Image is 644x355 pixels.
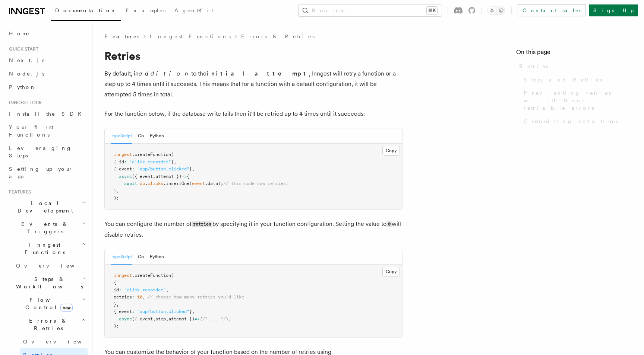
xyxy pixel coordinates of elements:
[524,89,629,112] span: Preventing retries with Non-retriable errors
[382,267,400,276] button: Copy
[104,68,402,100] p: By default, in to the , Inngest will retry a function or a step up to 4 times until it succeeds. ...
[205,181,223,186] span: .data);
[13,275,83,290] span: Steps & Workflows
[386,221,392,227] code: 0
[189,309,192,314] span: }
[174,7,214,13] span: AgentKit
[111,128,132,144] button: TypeScript
[241,33,315,40] a: Errors & Retries
[174,159,176,164] span: ,
[142,294,145,300] span: ,
[181,174,187,179] span: =>
[9,71,44,77] span: Node.js
[6,27,88,40] a: Home
[6,121,88,141] a: Your first Functions
[6,80,88,94] a: Python
[6,220,81,235] span: Events & Triggers
[589,4,638,16] a: Sign Up
[6,238,88,259] button: Inngest Functions
[13,317,81,332] span: Errors & Retries
[148,294,244,300] span: // choose how many retries you'd like
[6,162,88,183] a: Setting up your app
[171,152,174,157] span: (
[60,304,73,312] span: new
[6,199,81,214] span: Local Development
[524,118,618,125] span: Customizing retry times
[137,294,142,300] span: 10
[124,181,137,186] span: await
[153,316,155,322] span: ,
[6,67,88,80] a: Node.js
[150,128,164,144] button: Python
[137,166,189,172] span: "app/button.clicked"
[155,316,166,322] span: step
[9,124,53,138] span: Your first Functions
[487,6,505,15] button: Toggle dark mode
[114,309,132,314] span: { event
[138,128,144,144] button: Go
[137,309,189,314] span: "app/button.clicked"
[132,174,153,179] span: ({ event
[148,181,163,186] span: clicks
[145,181,148,186] span: .
[166,287,168,292] span: ,
[6,196,88,217] button: Local Development
[116,188,119,194] span: ,
[111,249,132,265] button: TypeScript
[6,141,88,162] a: Leveraging Steps
[9,111,86,117] span: Install the SDK
[171,273,174,278] span: (
[132,316,153,322] span: ({ event
[114,323,119,329] span: );
[155,174,181,179] span: attempt })
[192,181,205,186] span: event
[114,195,119,201] span: );
[170,2,218,20] a: AgentKit
[114,287,119,292] span: id
[299,4,442,16] button: Search...⌘K
[192,221,212,227] code: retries
[116,302,119,307] span: ,
[114,280,116,285] span: {
[228,316,231,322] span: ,
[138,249,144,265] button: Go
[223,181,288,186] span: // this code now retries!
[518,4,586,16] a: Contact sales
[519,63,548,70] span: Retries
[195,316,200,322] span: =>
[129,159,171,164] span: "click-recorder"
[6,46,38,52] span: Quick start
[6,241,80,256] span: Inngest Functions
[114,166,132,172] span: { event
[132,166,135,172] span: :
[171,159,174,164] span: }
[13,272,88,293] button: Steps & Workflows
[124,287,166,292] span: "click-recorder"
[13,296,82,311] span: Flow Control
[9,30,30,37] span: Home
[206,70,309,77] strong: initial attempt
[119,316,132,322] span: async
[132,294,135,300] span: :
[23,339,100,345] span: Overview
[132,309,135,314] span: :
[521,86,629,115] a: Preventing retries with Non-retriable errors
[119,174,132,179] span: async
[114,188,116,194] span: }
[189,181,192,186] span: (
[192,166,195,172] span: ,
[124,159,127,164] span: :
[16,263,93,269] span: Overview
[516,48,629,60] h4: On this page
[516,60,629,73] a: Retries
[382,146,400,156] button: Copy
[166,316,168,322] span: ,
[6,189,31,195] span: Features
[189,166,192,172] span: }
[521,115,629,128] a: Customizing retry times
[163,181,189,186] span: .insertOne
[9,84,36,90] span: Python
[153,174,155,179] span: ,
[55,7,117,13] span: Documentation
[104,33,139,40] span: Features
